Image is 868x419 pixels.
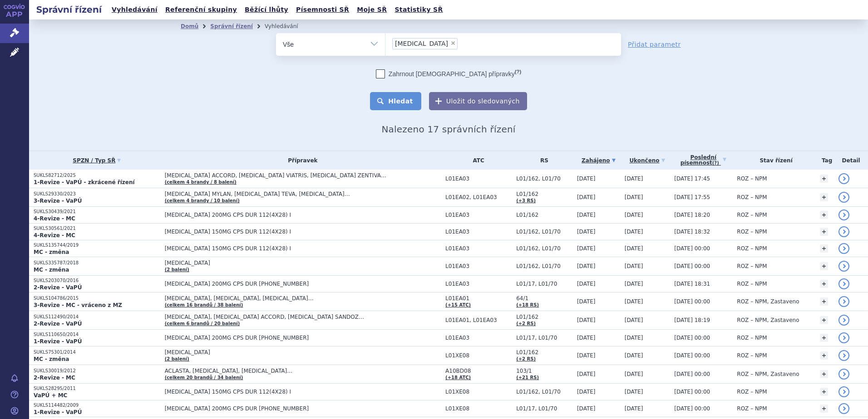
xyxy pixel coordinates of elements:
p: SUKLS28295/2011 [34,385,160,392]
th: Stav řízení [732,151,815,170]
span: [DATE] 00:00 [674,352,710,359]
span: [DATE] 00:00 [674,389,710,395]
span: [DATE] [577,245,596,252]
span: L01/162, L01/70 [516,263,572,269]
abbr: (?) [515,69,521,75]
span: L01/162, L01/70 [516,229,572,235]
p: SUKLS110650/2014 [34,331,160,338]
span: [DATE] [577,212,596,218]
a: detail [838,350,849,361]
span: [DATE] [625,371,643,377]
span: [DATE] [577,317,596,323]
a: Statistiky SŘ [392,4,445,16]
span: L01/17, L01/70 [516,335,572,341]
a: detail [838,296,849,307]
a: Běžící lhůty [242,4,291,16]
a: + [820,388,828,396]
span: L01EA03 [445,212,512,218]
span: L01/162 [516,314,572,320]
span: [DATE] 18:19 [674,317,710,323]
span: [DATE] [577,352,596,359]
span: L01EA02, L01EA03 [445,194,512,200]
span: [DATE] 00:00 [674,371,710,377]
p: SUKLS75301/2014 [34,349,160,356]
a: + [820,262,828,270]
a: detail [838,369,849,380]
span: [DATE] 00:00 [674,405,710,412]
span: L01/162, L01/70 [516,175,572,182]
p: SUKLS135744/2019 [34,242,160,248]
span: [MEDICAL_DATA] 200MG CPS DUR [PHONE_NUMBER] [165,335,392,341]
a: SPZN / Typ SŘ [34,154,160,167]
strong: 4-Revize - MC [34,215,75,222]
span: L01/162 [516,212,572,218]
span: [MEDICAL_DATA] 150MG CPS DUR 112(4X28) I [165,389,392,395]
span: L01EA03 [445,335,512,341]
span: [DATE] [625,317,643,323]
span: [DATE] [625,194,643,200]
span: [DATE] [625,229,643,235]
p: SUKLS114482/2009 [34,402,160,409]
span: L01XE08 [445,389,512,395]
strong: MC - změna [34,356,69,362]
a: + [820,228,828,236]
span: A10BD08 [445,368,512,374]
span: [DATE] [577,405,596,412]
a: (+21 RS) [516,375,539,380]
span: [DATE] [577,175,596,182]
strong: 2-Revize - VaPÚ [34,284,82,291]
p: SUKLS112490/2014 [34,314,160,320]
p: SUKLS335787/2018 [34,260,160,266]
span: ACLASTA, [MEDICAL_DATA], [MEDICAL_DATA]… [165,368,392,374]
a: detail [838,192,849,203]
span: ROZ – NPM, Zastaveno [737,317,799,323]
span: [DATE] 00:00 [674,335,710,341]
span: 64/1 [516,295,572,302]
input: [MEDICAL_DATA] [460,38,508,49]
a: detail [838,243,849,254]
li: Vyhledávání [265,19,310,33]
span: [MEDICAL_DATA] 200MG CPS DUR [PHONE_NUMBER] [165,405,392,412]
span: L01XE08 [445,405,512,412]
span: × [450,40,456,46]
span: ROZ – NPM [737,245,767,252]
span: [DATE] [625,281,643,287]
a: (celkem 4 brandy / 8 balení) [165,180,237,185]
a: (celkem 4 brandy / 10 balení) [165,198,240,203]
a: (2 balení) [165,356,189,361]
span: ROZ – NPM [737,352,767,359]
span: ROZ – NPM [737,335,767,341]
span: [DATE] [577,335,596,341]
a: Ukončeno [625,154,670,167]
strong: 1-Revize - VaPÚ [34,338,82,345]
a: detail [838,278,849,289]
th: Detail [834,151,868,170]
span: L01EA01 [445,295,512,302]
a: + [820,370,828,378]
p: SUKLS29330/2023 [34,191,160,197]
span: [DATE] 17:45 [674,175,710,182]
a: detail [838,403,849,414]
a: Moje SŘ [354,4,390,16]
a: (celkem 6 brandů / 20 balení) [165,321,240,326]
strong: MC - změna [34,267,69,273]
span: L01EA03 [445,175,512,182]
span: [MEDICAL_DATA] 200MG CPS DUR 112(4X28) I [165,212,392,218]
span: ROZ – NPM, Zastaveno [737,371,799,377]
span: [DATE] 00:00 [674,298,710,305]
a: detail [838,386,849,397]
a: (celkem 20 brandů / 34 balení) [165,375,243,380]
span: L01EA01, L01EA03 [445,317,512,323]
label: Zahrnout [DEMOGRAPHIC_DATA] přípravky [376,69,521,78]
span: [DATE] [625,263,643,269]
span: L01/162 [516,349,572,356]
a: + [820,297,828,306]
span: L01EA03 [445,263,512,269]
span: L01EA03 [445,281,512,287]
span: [MEDICAL_DATA] ACCORD, [MEDICAL_DATA] VIATRIS, [MEDICAL_DATA] ZENTIVA… [165,172,392,179]
th: ATC [441,151,512,170]
span: [MEDICAL_DATA] MYLAN, [MEDICAL_DATA] TEVA, [MEDICAL_DATA]… [165,191,392,197]
span: [MEDICAL_DATA] [395,40,448,47]
span: Nalezeno 17 správních řízení [381,124,515,135]
span: [MEDICAL_DATA] [165,260,392,266]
